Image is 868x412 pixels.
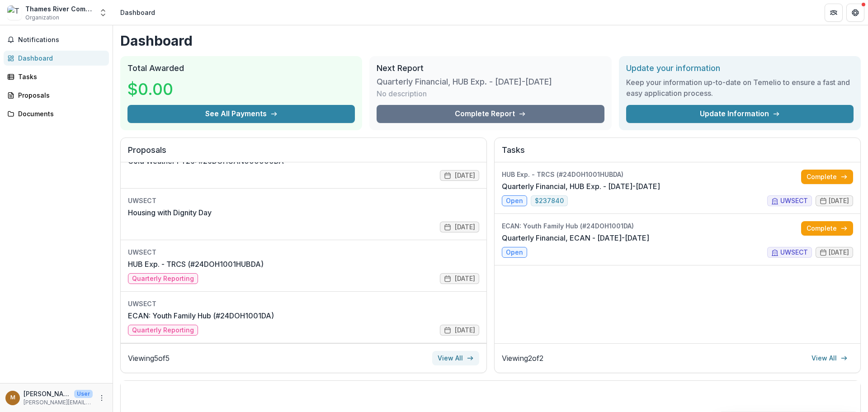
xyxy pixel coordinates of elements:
[4,106,109,121] a: Documents
[127,77,195,101] h3: $0.00
[502,353,543,364] p: Viewing 2 of 2
[24,389,71,398] p: [PERSON_NAME][EMAIL_ADDRESS][DOMAIN_NAME]
[128,353,170,364] p: Viewing 5 of 5
[25,14,59,22] span: Organization
[377,105,604,123] a: Complete Report
[74,390,93,398] p: User
[18,90,102,100] div: Proposals
[801,170,853,184] a: Complete
[626,63,854,73] h2: Update your information
[18,72,102,81] div: Tasks
[24,398,93,407] p: [PERSON_NAME][EMAIL_ADDRESS][DOMAIN_NAME]
[4,88,109,103] a: Proposals
[18,53,102,63] div: Dashboard
[128,145,479,162] h2: Proposals
[806,351,853,365] a: View All
[120,33,861,49] h1: Dashboard
[801,221,853,236] a: Complete
[117,6,159,19] nav: breadcrumb
[502,145,853,162] h2: Tasks
[128,156,284,166] a: Cold Weather FY26: #26DOHCAN000000DA
[626,105,854,123] a: Update Information
[4,33,109,47] button: Notifications
[846,4,864,22] button: Get Help
[7,5,22,20] img: Thames River Community Service, Inc.
[96,393,107,403] button: More
[502,232,649,243] a: Quarterly Financial, ECAN - [DATE]-[DATE]
[127,63,355,73] h2: Total Awarded
[377,63,604,73] h2: Next Report
[128,310,274,321] a: ECAN: Youth Family Hub (#24DOH1001DA)
[432,351,479,365] a: View All
[4,51,109,66] a: Dashboard
[377,88,427,99] p: No description
[120,8,155,17] div: Dashboard
[18,109,102,118] div: Documents
[128,259,264,270] a: HUB Exp. - TRCS (#24DOH1001HUBDA)
[97,4,109,22] button: Open entity switcher
[18,36,105,44] span: Notifications
[825,4,843,22] button: Partners
[4,69,109,84] a: Tasks
[25,4,93,14] div: Thames River Community Service, Inc.
[128,207,212,218] a: Housing with Dignity Day
[377,77,552,87] h3: Quarterly Financial, HUB Exp. - [DATE]-[DATE]
[626,77,854,99] h3: Keep your information up-to-date on Temelio to ensure a fast and easy application process.
[502,181,660,192] a: Quarterly Financial, HUB Exp. - [DATE]-[DATE]
[127,105,355,123] button: See All Payments
[10,395,15,401] div: michaelv@trfp.org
